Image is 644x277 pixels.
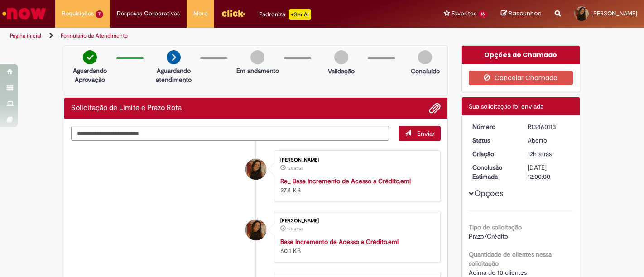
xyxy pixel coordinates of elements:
[469,102,543,110] span: Sua solicitação foi enviada
[236,66,279,75] p: Em andamento
[469,223,522,231] b: Tipo de solicitação
[259,9,311,20] div: Padroniza
[245,159,266,180] div: Maria Clara Maia Barros De Oliveira Cabral
[62,9,94,18] span: Requisições
[528,163,570,181] div: [DATE] 12:00:00
[250,50,264,64] img: img-circle-grey.png
[528,150,552,158] time: 28/08/2025 21:54:00
[193,9,207,18] span: More
[287,226,303,232] time: 28/08/2025 21:53:53
[469,71,573,85] button: Cancelar Chamado
[245,220,266,240] div: Maria Clara Maia Barros De Oliveira Cabral
[96,10,103,18] span: 7
[7,28,423,44] ul: Trilhas de página
[83,50,97,64] img: check-circle-green.png
[334,50,348,64] img: img-circle-grey.png
[528,122,570,131] div: R13460113
[287,166,303,171] time: 28/08/2025 21:53:53
[71,104,182,112] h2: Solicitação de Limite e Prazo Rota Histórico de tíquete
[399,126,441,141] button: Enviar
[1,5,48,23] img: ServiceNow
[289,9,311,20] p: +GenAi
[280,177,431,195] div: 27.4 KB
[418,50,432,64] img: img-circle-grey.png
[10,32,41,39] a: Página inicial
[469,232,508,240] span: Prazo/Crédito
[280,238,399,246] a: Base Incremento de Acesso a Crédito.eml
[287,166,303,171] span: 12h atrás
[466,163,521,181] dt: Conclusão Estimada
[328,67,355,76] p: Validação
[167,50,181,64] img: arrow-next.png
[452,9,476,18] span: Favoritos
[280,218,431,224] div: [PERSON_NAME]
[280,237,431,255] div: 60.1 KB
[462,46,580,64] div: Opções do Chamado
[478,10,487,18] span: 16
[287,226,303,232] span: 12h atrás
[466,122,521,131] dt: Número
[528,150,552,158] span: 12h atrás
[117,9,180,18] span: Despesas Corporativas
[466,136,521,145] dt: Status
[429,102,441,114] button: Adicionar anexos
[152,66,196,84] p: Aguardando atendimento
[61,32,128,39] a: Formulário de Atendimento
[466,149,521,158] dt: Criação
[68,66,112,84] p: Aguardando Aprovação
[528,136,570,145] div: Aberto
[417,129,435,138] span: Enviar
[411,67,440,76] p: Concluído
[280,158,431,163] div: [PERSON_NAME]
[469,250,552,267] b: Quantidade de clientes nessa solicitação
[509,9,541,18] span: Rascunhos
[501,10,541,18] a: Rascunhos
[280,177,411,185] a: Re_ Base Incremento de Acesso a Crédito.eml
[469,268,527,277] span: Acima de 10 clientes
[71,126,389,141] textarea: Digite sua mensagem aqui...
[528,149,570,158] div: 28/08/2025 21:54:00
[221,6,245,20] img: click_logo_yellow_360x200.png
[591,10,637,17] span: [PERSON_NAME]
